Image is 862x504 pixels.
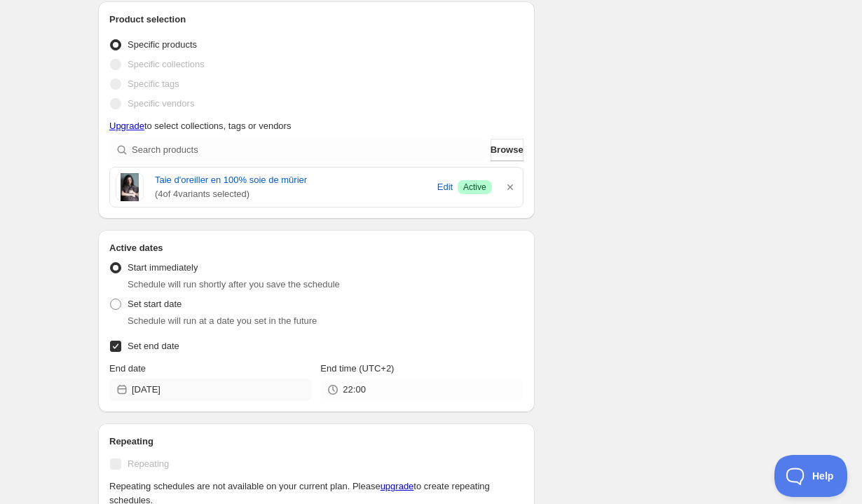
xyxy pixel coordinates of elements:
span: Specific products [128,39,197,50]
a: Upgrade [109,121,144,131]
span: Specific collections [128,59,205,69]
h2: Repeating [109,435,524,449]
span: End time (UTC+2) [320,363,394,374]
span: End date [109,363,146,374]
span: Specific tags [128,79,179,89]
span: Repeating [128,458,169,469]
h2: Active dates [109,241,524,255]
span: Start immediately [128,262,198,273]
span: Specific vendors [128,98,194,109]
p: to select collections, tags or vendors [109,119,524,133]
span: ( 4 of 4 variants selected) [155,187,432,201]
a: Taie d'oreiller en 100% soie de mûrier [155,173,432,187]
span: Active [463,182,486,193]
a: upgrade [381,481,414,491]
button: Edit [435,176,455,198]
span: Set start date [128,299,182,309]
input: Search products [132,139,488,161]
button: Browse [491,139,524,161]
iframe: Toggle Customer Support [774,455,848,497]
span: Schedule will run shortly after you save the schedule [128,279,340,290]
h2: Product selection [109,13,524,27]
span: Browse [491,143,524,157]
span: Set end date [128,341,179,351]
span: Schedule will run at a date you set in the future [128,315,317,326]
span: Edit [437,180,453,194]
